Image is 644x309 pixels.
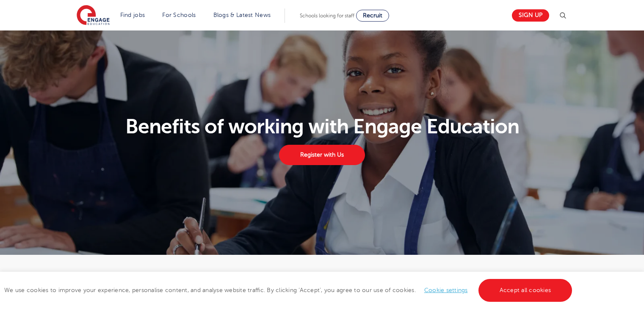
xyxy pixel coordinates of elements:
[77,5,110,26] img: Engage Education
[213,12,271,18] a: Blogs & Latest News
[162,12,196,18] a: For Schools
[424,287,468,293] a: Cookie settings
[120,12,145,18] a: Find jobs
[512,9,549,22] a: Sign up
[356,10,389,22] a: Recruit
[478,279,572,302] a: Accept all cookies
[279,145,365,165] a: Register with Us
[300,13,354,19] span: Schools looking for staff
[72,116,572,137] h1: Benefits of working with Engage Education
[363,12,382,19] span: Recruit
[4,287,574,293] span: We use cookies to improve your experience, personalise content, and analyse website traffic. By c...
